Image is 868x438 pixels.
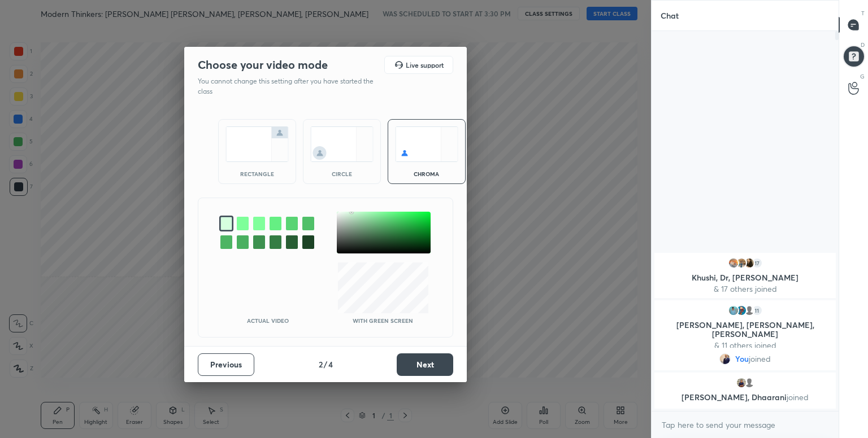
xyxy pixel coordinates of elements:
p: With green screen [353,318,413,323]
img: chromaScreenIcon.c19ab0a0.svg [395,126,458,162]
p: Actual Video [247,318,289,323]
p: G [860,72,865,81]
p: & 11 others joined [661,341,829,350]
div: grid [652,251,839,411]
img: 9ba1ac57d3d24bae9073479ade022474.jpg [736,257,747,269]
p: Khushi, Dr, [PERSON_NAME] [661,273,829,282]
img: default.png [744,305,755,316]
p: T [861,9,865,17]
img: d93712f08fc04b5796219539b32ab71c.jpg [736,377,747,388]
span: joined [787,392,809,402]
img: default.png [744,377,755,388]
p: Chat [652,1,688,30]
div: circle [319,171,364,177]
img: 1ad9f6c53e66481dbfb032c41bd60491.jpg [728,305,739,316]
img: circleScreenIcon.acc0effb.svg [310,126,374,162]
p: [PERSON_NAME], Dhaarani [661,393,829,402]
span: You [735,354,749,363]
p: & 17 others joined [661,284,829,294]
h5: Live support [406,62,444,68]
h4: 2 [319,358,323,370]
button: Previous [198,353,254,376]
div: chroma [404,171,449,177]
img: e240e46d25be4ff999e6399512018d8c.jpg [728,257,739,269]
img: normalScreenIcon.ae25ed63.svg [225,126,289,162]
img: 5861a47a71f9447d96050a15b4452549.jpg [719,353,731,365]
div: rectangle [235,171,280,177]
p: D [861,41,865,49]
h4: / [324,358,327,370]
div: 17 [752,257,763,269]
h4: 4 [328,358,333,370]
img: f712695b7e95433fa99f64dd0a11f03c.jpg [744,257,755,269]
button: Next [397,353,453,376]
h2: Choose your video mode [198,58,328,72]
span: joined [749,354,771,363]
p: [PERSON_NAME], [PERSON_NAME], [PERSON_NAME] [661,321,829,339]
div: 11 [752,305,763,316]
p: You cannot change this setting after you have started the class [198,76,381,97]
img: 46a8cb727c0149a9a793adf305ba59cd.jpg [736,305,747,316]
